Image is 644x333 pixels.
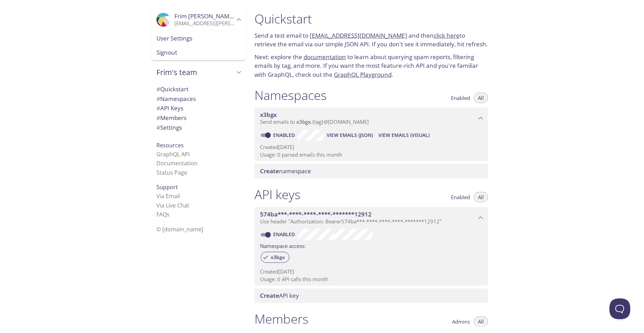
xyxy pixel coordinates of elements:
div: Quickstart [151,84,246,94]
a: documentation [304,53,346,61]
label: Namespace access: [260,240,306,250]
button: Enabled [447,192,474,202]
span: # [156,95,160,103]
p: Usage: 0 parsed emails this month [260,151,482,158]
span: © [DOMAIN_NAME] [156,225,203,233]
a: Enabled [272,231,298,238]
div: x3bgx namespace [254,108,488,129]
span: Create [260,167,279,175]
button: View Emails (Visual) [376,130,432,141]
a: Enabled [272,132,298,138]
span: API Keys [156,104,183,112]
span: # [156,114,160,122]
span: # [156,85,160,93]
div: Create namespace [254,164,488,178]
div: Frim Eleazar [151,8,246,31]
div: API Keys [151,103,246,113]
div: Signout [151,45,246,61]
div: x3bgx [261,252,289,263]
h1: Namespaces [254,87,327,103]
span: User Settings [156,34,241,43]
span: Send emails to . {tag} @[DOMAIN_NAME] [260,118,369,125]
p: Created [DATE] [260,268,482,275]
a: GraphQL API [156,150,190,158]
h1: API keys [254,187,300,202]
div: Members [151,113,246,123]
span: x3bgx [296,118,311,125]
p: Send a test email to and then to retrieve the email via our simple JSON API. If you don't see it ... [254,31,488,49]
span: View Emails (JSON) [327,131,373,139]
iframe: Help Scout Beacon - Open [609,298,630,319]
h1: Members [254,311,308,327]
div: Create API Key [254,288,488,303]
button: All [474,316,488,327]
button: All [474,93,488,103]
button: Enabled [447,93,474,103]
div: Namespaces [151,94,246,104]
span: Support [156,183,178,191]
span: Create [260,292,279,299]
button: View Emails (JSON) [324,130,376,141]
span: Frim [PERSON_NAME] [174,12,235,20]
p: Usage: 0 API calls this month [260,276,482,283]
button: Admins [448,316,474,327]
span: s [167,211,170,218]
span: Resources [156,141,184,149]
span: Frim's team [156,67,234,77]
a: Status Page [156,169,187,176]
div: Team Settings [151,123,246,132]
span: API key [260,292,299,299]
span: namespace [260,167,311,175]
a: GraphQL Playground [334,71,392,78]
span: Members [156,114,186,122]
a: Via Email [156,192,180,200]
a: [EMAIL_ADDRESS][DOMAIN_NAME] [310,31,407,39]
span: View Emails (Visual) [378,131,430,139]
span: Signout [156,48,241,57]
a: Via Live Chat [156,202,189,209]
div: Frim's team [151,63,246,81]
span: Settings [156,123,182,131]
p: [EMAIL_ADDRESS][PERSON_NAME][DOMAIN_NAME] [174,20,234,27]
span: x3bgx [260,111,277,119]
p: Next: explore the to learn about querying spam reports, filtering emails by tag, and more. If you... [254,53,488,79]
span: Namespaces [156,95,196,103]
span: # [156,123,160,131]
span: Quickstart [156,85,189,93]
h1: Quickstart [254,11,488,27]
span: x3bgx [267,254,289,260]
button: All [474,192,488,202]
a: FAQ [156,211,170,218]
div: User Settings [151,31,246,46]
a: Documentation [156,159,198,167]
span: # [156,104,160,112]
p: Created [DATE] [260,144,482,151]
a: click here [434,31,460,39]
